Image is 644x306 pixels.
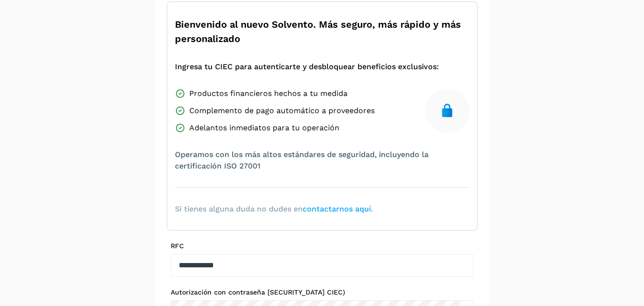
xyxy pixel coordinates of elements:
[171,288,474,296] label: Autorización con contraseña [SECURITY_DATA] CIEC)
[171,242,474,250] label: RFC
[175,61,439,73] span: Ingresa tu CIEC para autenticarte y desbloquear beneficios exclusivos:
[175,17,470,46] span: Bienvenido al nuevo Solvento. Más seguro, más rápido y más personalizado
[440,103,455,118] img: secure
[175,203,373,215] span: Si tienes alguna duda no dudes en
[175,149,470,172] span: Operamos con los más altos estándares de seguridad, incluyendo la certificación ISO 27001
[189,122,339,134] span: Adelantos inmediatos para tu operación
[189,105,375,116] span: Complemento de pago automático a proveedores
[189,88,348,99] span: Productos financieros hechos a tu medida
[303,204,373,213] a: contactarnos aquí.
